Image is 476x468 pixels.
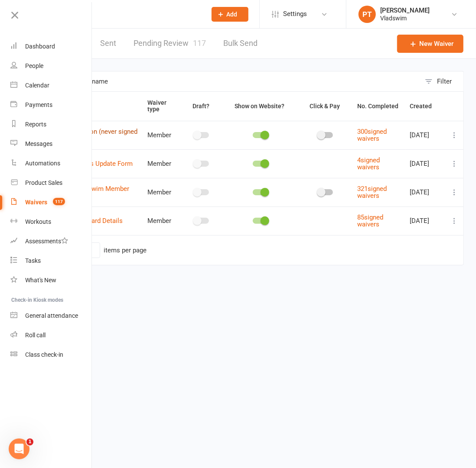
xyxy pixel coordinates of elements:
td: [DATE] [406,178,445,207]
a: 300signed waivers [357,128,387,143]
div: Automations [25,160,60,167]
a: Assessments [10,232,92,251]
a: Workouts [10,212,92,232]
td: Member [143,207,181,235]
th: No. Completed [353,92,406,121]
a: 4signed waivers [357,156,380,171]
span: Add [227,11,238,18]
a: New Waiver [397,35,463,53]
a: General attendance kiosk mode [10,306,92,326]
a: Pending Review117 [134,29,206,58]
button: Click & Pay [302,101,349,111]
td: Member [143,178,181,207]
div: Payments [25,101,52,108]
button: Draft? [185,101,219,111]
a: Calendar [10,76,92,95]
th: Waiver type [143,92,181,121]
div: PT [359,6,376,23]
div: [PERSON_NAME] [380,6,430,14]
a: Payments [10,95,92,115]
td: Member [143,121,181,149]
input: Search... [51,8,200,20]
td: Member [143,149,181,178]
a: Roll call [10,326,92,345]
td: [DATE] [406,207,445,235]
a: Product Sales [10,173,92,193]
button: Filter [421,71,463,91]
div: Vladswim [380,14,430,22]
div: Reports [25,121,46,128]
div: Product Sales [25,179,62,186]
div: People [25,62,43,69]
td: [DATE] [406,121,445,149]
a: Waivers 117 [10,193,92,212]
div: Show [46,242,147,258]
span: Click & Pay [310,103,340,110]
span: Created [410,103,441,110]
button: Created [410,101,441,111]
div: Workouts [25,218,51,225]
span: Settings [283,4,307,24]
a: Sent [100,29,116,58]
a: Tasks [10,251,92,271]
div: Dashboard [25,43,55,50]
a: 321signed waivers [357,185,387,200]
a: Reports [10,115,92,134]
span: 117 [193,39,206,48]
div: Filter [437,76,452,87]
div: Roll call [25,332,46,339]
a: Dashboard [10,37,92,56]
input: Search by name [42,71,421,91]
a: Bulk Send [223,29,258,58]
button: Show on Website? [227,101,294,111]
div: items per page [104,247,147,254]
div: General attendance [25,312,78,319]
a: Class kiosk mode [10,345,92,365]
a: Automations [10,154,92,173]
div: Tasks [25,257,41,264]
a: What's New [10,271,92,290]
div: Assessments [25,238,68,245]
div: Waivers [25,199,47,206]
a: 85signed waivers [357,213,383,229]
td: [DATE] [406,149,445,178]
iframe: Intercom live chat [9,439,29,459]
span: Draft? [192,103,209,110]
span: 1 [26,439,33,445]
a: Messages [10,134,92,154]
div: Calendar [25,82,49,89]
a: People [10,56,92,76]
span: Show on Website? [235,103,284,110]
span: 117 [53,198,65,205]
div: Class check-in [25,351,63,358]
button: Add [212,7,248,22]
div: What's New [25,277,56,284]
div: Messages [25,140,52,147]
